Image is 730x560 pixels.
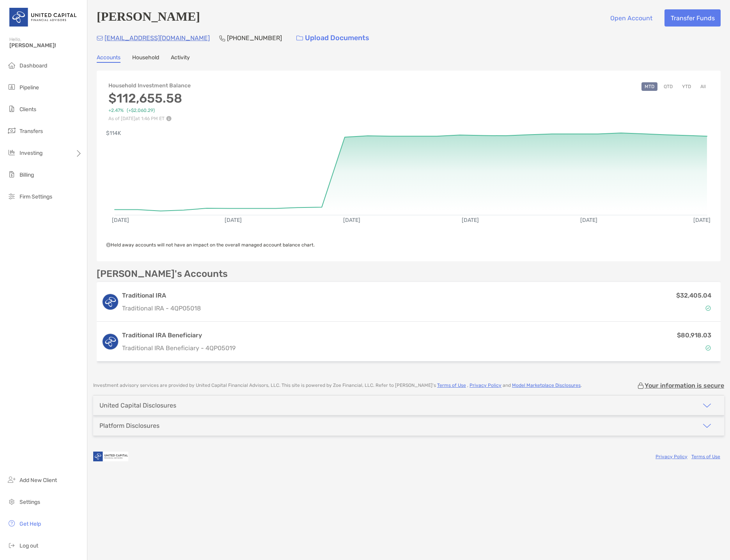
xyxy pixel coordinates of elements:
span: Pipeline [19,84,39,91]
text: $114K [106,130,121,136]
button: All [697,82,709,91]
a: Terms of Use [437,383,466,388]
button: MTD [641,82,657,91]
p: [PERSON_NAME]'s Accounts [97,269,228,279]
img: icon arrow [702,421,712,431]
p: As of [DATE] at 1:46 PM ET [108,116,191,121]
img: pipeline icon [7,82,16,92]
span: Settings [19,499,40,505]
span: (+$2,060.29) [127,108,155,113]
img: add_new_client icon [7,475,16,484]
a: Model Marketplace Disclosures [512,383,581,388]
span: Get Help [19,521,41,527]
a: Privacy Policy [656,454,687,459]
h3: Traditional IRA [122,291,201,300]
img: Phone Icon [219,35,225,41]
text: [DATE] [343,217,360,223]
img: dashboard icon [7,60,16,70]
div: United Capital Disclosures [99,402,176,409]
img: company logo [93,448,128,465]
a: Privacy Policy [470,383,501,388]
img: get-help icon [7,519,16,528]
span: +2.47% [108,108,124,113]
p: $32,405.04 [676,291,711,300]
a: Household [132,54,159,63]
h3: $112,655.58 [108,91,191,106]
img: settings icon [7,497,16,506]
span: Firm Settings [19,193,52,200]
text: [DATE] [225,217,242,223]
h4: [PERSON_NAME] [97,9,200,27]
h4: Household Investment Balance [108,82,191,89]
span: Billing [19,172,34,178]
img: Performance Info [166,116,172,121]
text: [DATE] [580,217,597,223]
p: Traditional IRA - 4QP05018 [122,303,201,313]
p: $80,918.03 [677,330,711,340]
p: Your information is secure [645,382,724,389]
img: Email Icon [97,36,103,41]
img: Account Status icon [705,305,711,311]
span: Dashboard [19,62,47,69]
img: logo account [103,334,118,349]
a: Terms of Use [691,454,720,459]
span: Investing [19,150,43,156]
text: [DATE] [112,217,129,223]
button: Transfer Funds [664,9,721,27]
img: icon arrow [702,401,712,410]
img: logout icon [7,541,16,550]
p: [EMAIL_ADDRESS][DOMAIN_NAME] [105,33,210,43]
button: Open Account [604,9,658,27]
img: United Capital Logo [9,3,78,31]
a: Accounts [97,54,120,63]
img: billing icon [7,170,16,179]
img: clients icon [7,104,16,113]
div: Platform Disclosures [99,422,159,429]
img: investing icon [7,148,16,157]
button: QTD [661,82,676,91]
a: Upload Documents [291,30,374,46]
img: logo account [103,294,118,310]
span: [PERSON_NAME]! [9,42,82,49]
span: Clients [19,106,36,113]
img: Account Status icon [705,345,711,351]
img: transfers icon [7,126,16,135]
p: Investment advisory services are provided by United Capital Financial Advisors, LLC . This site i... [93,383,582,388]
span: Add New Client [19,477,57,484]
a: Activity [171,54,190,63]
text: [DATE] [693,217,711,223]
span: Log out [19,542,38,549]
img: firm-settings icon [7,191,16,201]
button: YTD [679,82,694,91]
h3: Traditional IRA Beneficiary [122,331,236,340]
img: button icon [296,35,303,41]
p: [PHONE_NUMBER] [227,33,282,43]
span: Held away accounts will not have an impact on the overall managed account balance chart. [106,242,315,248]
text: [DATE] [462,217,479,223]
span: Transfers [19,128,43,135]
p: Traditional IRA Beneficiary - 4QP05019 [122,343,236,353]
